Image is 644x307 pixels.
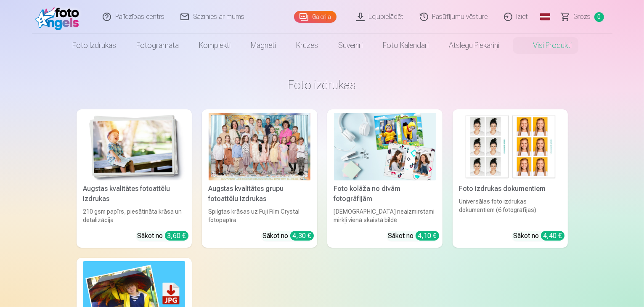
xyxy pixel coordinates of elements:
div: Augstas kvalitātes fotoattēlu izdrukas [80,184,188,204]
a: Komplekti [189,34,241,57]
a: Augstas kvalitātes fotoattēlu izdrukasAugstas kvalitātes fotoattēlu izdrukas210 gsm papīrs, piesā... [77,109,192,248]
div: [DEMOGRAPHIC_DATA] neaizmirstami mirkļi vienā skaistā bildē [331,207,439,224]
div: Sākot no [388,231,439,241]
div: Sākot no [514,231,564,241]
a: Galerija [294,11,337,23]
div: Sākot no [263,231,314,241]
div: Foto kolāža no divām fotogrāfijām [331,184,439,204]
span: Grozs [574,12,591,22]
a: Foto izdrukas dokumentiemFoto izdrukas dokumentiemUniversālas foto izdrukas dokumentiem (6 fotogr... [453,109,568,248]
a: Fotogrāmata [126,34,189,57]
div: Foto izdrukas dokumentiem [456,184,564,194]
div: 210 gsm papīrs, piesātināta krāsa un detalizācija [80,207,188,224]
a: Atslēgu piekariņi [439,34,509,57]
div: 3,60 € [165,231,188,241]
img: Foto izdrukas dokumentiem [459,113,561,180]
a: Foto izdrukas [62,34,126,57]
div: Spilgtas krāsas uz Fuji Film Crystal fotopapīra [205,207,314,224]
a: Magnēti [241,34,286,57]
a: Suvenīri [328,34,373,57]
a: Augstas kvalitātes grupu fotoattēlu izdrukasSpilgtas krāsas uz Fuji Film Crystal fotopapīraSākot ... [202,109,317,248]
a: Foto kalendāri [373,34,439,57]
div: Universālas foto izdrukas dokumentiem (6 fotogrāfijas) [456,197,564,224]
div: 4,10 € [416,231,439,241]
img: Augstas kvalitātes fotoattēlu izdrukas [83,113,185,180]
div: 4,40 € [541,231,564,241]
img: /fa1 [35,3,84,30]
div: 4,30 € [290,231,314,241]
a: Visi produkti [509,34,582,57]
div: Augstas kvalitātes grupu fotoattēlu izdrukas [205,184,314,204]
div: Sākot no [138,231,188,241]
img: Foto kolāža no divām fotogrāfijām [334,113,436,180]
span: 0 [594,12,604,22]
a: Krūzes [286,34,328,57]
a: Foto kolāža no divām fotogrāfijāmFoto kolāža no divām fotogrāfijām[DEMOGRAPHIC_DATA] neaizmirstam... [327,109,443,248]
h3: Foto izdrukas [83,77,561,93]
